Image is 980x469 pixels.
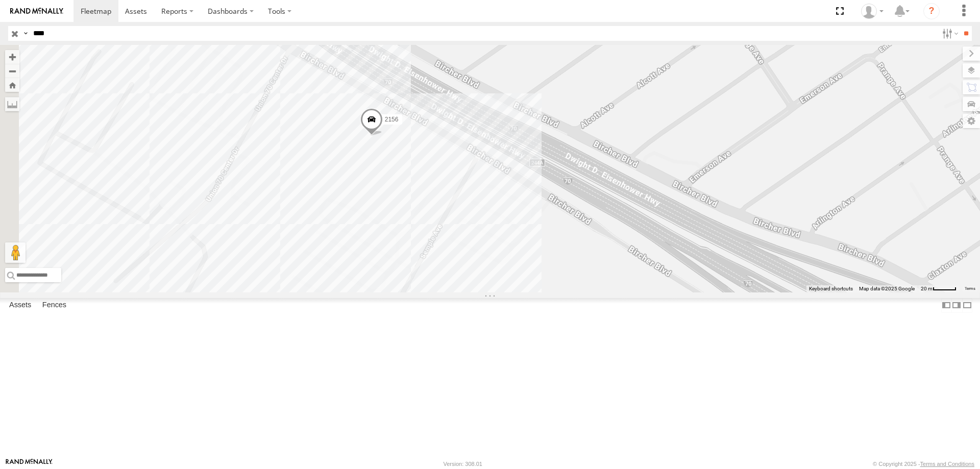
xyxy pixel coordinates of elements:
label: Dock Summary Table to the Left [941,298,951,313]
label: Hide Summary Table [962,298,972,313]
button: Zoom out [5,64,19,78]
span: 20 m [921,286,933,291]
label: Search Filter Options [938,26,960,41]
div: Version: 308.01 [444,461,482,467]
button: Zoom Home [5,78,19,92]
button: Drag Pegman onto the map to open Street View [5,242,26,263]
div: © Copyright 2025 - [873,461,974,467]
label: Search Query [21,26,30,41]
label: Fences [37,298,71,312]
img: rand-logo.svg [10,8,63,15]
button: Map Scale: 20 m per 43 pixels [918,285,960,292]
button: Keyboard shortcuts [809,285,853,292]
span: 2156 [385,116,399,123]
label: Dock Summary Table to the Right [951,298,962,313]
a: Visit our Website [6,459,53,469]
div: Fred Welch [857,4,887,19]
i: ? [923,3,940,19]
a: Terms and Conditions [920,461,974,467]
label: Map Settings [963,114,980,128]
a: Terms (opens in new tab) [965,287,975,291]
label: Assets [4,298,36,312]
button: Zoom in [5,50,19,64]
span: Map data ©2025 Google [859,286,915,291]
label: Measure [5,97,19,111]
